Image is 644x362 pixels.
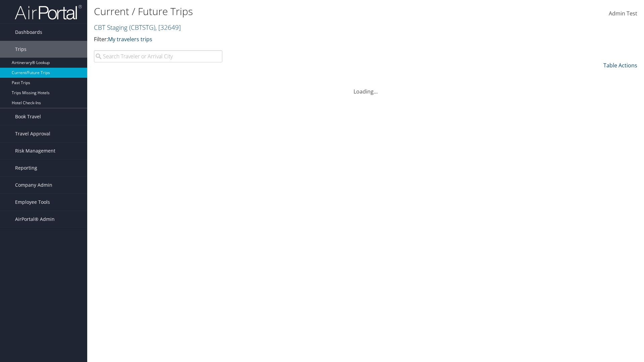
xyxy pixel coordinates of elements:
[94,35,456,44] p: Filter:
[129,23,155,32] span: ( CBTSTG )
[15,194,50,210] span: Employee Tools
[15,4,82,20] img: airportal-logo.png
[94,4,456,18] h1: Current / Future Trips
[94,50,222,62] input: Search Traveler or Arrival City
[603,62,637,69] a: Table Actions
[15,125,50,142] span: Travel Approval
[108,36,152,43] a: My travelers trips
[155,23,181,32] span: , [ 32649 ]
[15,24,42,41] span: Dashboards
[609,10,637,17] span: Admin Test
[609,3,637,24] a: Admin Test
[94,79,637,96] div: Loading...
[15,142,55,159] span: Risk Management
[15,211,55,228] span: AirPortal® Admin
[15,160,37,176] span: Reporting
[15,41,26,58] span: Trips
[94,23,181,32] a: CBT Staging
[15,177,52,193] span: Company Admin
[15,108,41,125] span: Book Travel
